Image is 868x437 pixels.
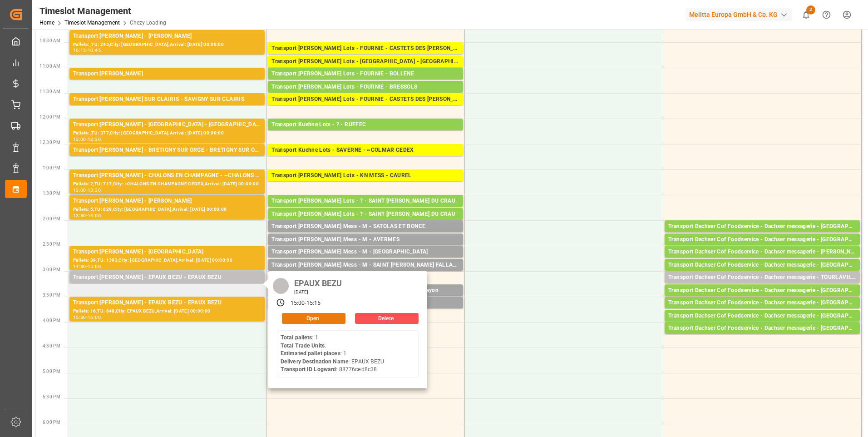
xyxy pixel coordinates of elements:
div: Transport [PERSON_NAME] Lots - FOURNIE - CASTETS DES [PERSON_NAME] [271,95,459,104]
div: Pallets: 5,TU: 629,City: [GEOGRAPHIC_DATA],Arrival: [DATE] 00:00:00 [73,206,261,214]
button: Delete [355,313,419,324]
span: 1:00 PM [43,165,60,170]
div: 15:00 [291,299,305,308]
div: Transport [PERSON_NAME] - [GEOGRAPHIC_DATA] [73,248,261,257]
div: Transport Dachser Cof Foodservice - Dachser messagerie - [GEOGRAPHIC_DATA] [668,222,856,231]
div: 16:00 [88,315,101,319]
div: Pallets: ,TU: 74,City: [GEOGRAPHIC_DATA] [GEOGRAPHIC_DATA],Arrival: [DATE] 00:00:00 [668,257,856,264]
div: Transport [PERSON_NAME] Lots - ? - SAINT [PERSON_NAME] DU CRAU [271,197,459,206]
span: 3:00 PM [43,267,60,272]
span: 2:30 PM [43,242,60,247]
span: 1:30 PM [43,191,60,196]
b: Delivery Destination Name [281,358,349,365]
b: Estimated pallet places [281,350,340,357]
div: Transport Dachser Cof Foodservice - Dachser messagerie - [GEOGRAPHIC_DATA] [668,261,856,270]
div: Pallets: 1,TU: ,City: CASTETS DES [PERSON_NAME],Arrival: [DATE] 00:00:00 [271,53,459,61]
div: 10:45 [88,48,101,52]
b: Total pallets [281,334,312,341]
div: Transport [PERSON_NAME] Lots - KN MESS - CAUREL [271,171,459,180]
div: Pallets: 2,TU: 27,City: [GEOGRAPHIC_DATA],[GEOGRAPHIC_DATA],Arrival: [DATE] 00:00:00 [668,295,856,303]
div: EPAUX BEZU [291,276,345,289]
b: Transport ID Logward [281,366,336,372]
div: 12:00 [73,137,86,141]
div: Pallets: 1,TU: ,City: [GEOGRAPHIC_DATA],Arrival: [DATE] 00:00:00 [668,321,856,328]
div: Pallets: ,TU: 93,City: [GEOGRAPHIC_DATA],Arrival: [DATE] 00:00:00 [668,282,856,290]
div: Pallets: 2,TU: ,City: BOLLENE,Arrival: [DATE] 00:00:00 [271,79,459,86]
div: Transport [PERSON_NAME] - [PERSON_NAME] [73,32,261,41]
div: Pallets: 1,TU: 13,City: [GEOGRAPHIC_DATA],Arrival: [DATE] 00:00:00 [668,244,856,252]
div: Transport Dachser Cof Foodservice - Dachser messagerie - [GEOGRAPHIC_DATA] [668,324,856,333]
div: Pallets: 1,TU: 30,City: [GEOGRAPHIC_DATA],Arrival: [DATE] 00:00:00 [73,104,261,112]
div: Transport Dachser Cof Foodservice - Dachser messagerie - [GEOGRAPHIC_DATA],[GEOGRAPHIC_DATA] [668,286,856,295]
b: Total Trade Units [281,343,325,349]
span: 11:00 AM [39,64,60,69]
div: Pallets: ,TU: 377,City: [GEOGRAPHIC_DATA],Arrival: [DATE] 00:00:00 [73,129,261,137]
div: 15:15 [306,299,321,308]
span: 10:30 AM [39,38,60,43]
div: Transport Dachser Cof Foodservice - Dachser messagerie - TOURLAVILLE [668,273,856,282]
div: Transport [PERSON_NAME] Lots - ? - SAINT [PERSON_NAME] DU CRAU [271,210,459,219]
div: Transport [PERSON_NAME] - [GEOGRAPHIC_DATA] - [GEOGRAPHIC_DATA] [73,120,261,129]
div: 15:00 [88,264,101,268]
div: - [86,48,88,52]
div: Pallets: 1,TU: 174,City: [GEOGRAPHIC_DATA],Arrival: [DATE] 00:00:00 [271,66,459,74]
div: - [86,264,88,268]
div: Pallets: 1,TU: 84,City: BRESSOLS,Arrival: [DATE] 00:00:00 [271,92,459,99]
a: Timeslot Management [64,20,120,26]
span: 6:00 PM [43,420,60,425]
div: Transport [PERSON_NAME] Mess - M - [GEOGRAPHIC_DATA] [271,248,459,257]
div: Transport Kuehne Lots - SAVERNE - ~COLMAR CEDEX [271,146,459,155]
div: Pallets: ,TU: 31,City: [GEOGRAPHIC_DATA][PERSON_NAME],Arrival: [DATE] 00:00:00 [271,270,459,278]
div: Pallets: ,TU: 50,City: [GEOGRAPHIC_DATA],Arrival: [DATE] 00:00:00 [668,333,856,341]
div: Pallets: 1,TU: ,City: EPAUX BEZU,Arrival: [DATE] 00:00:00 [73,282,261,290]
div: Pallets: ,TU: 127,City: [GEOGRAPHIC_DATA],Arrival: [DATE] 00:00:00 [73,79,261,86]
div: 10:15 [73,48,86,52]
div: 13:30 [73,214,86,218]
div: - [86,188,88,192]
div: Pallets: 2,TU: 671,City: [GEOGRAPHIC_DATA][PERSON_NAME],Arrival: [DATE] 00:00:00 [271,219,459,227]
div: Timeslot Management [39,4,166,18]
div: - [86,315,88,319]
div: Transport [PERSON_NAME] - [PERSON_NAME] [73,197,261,206]
div: Transport [PERSON_NAME] - EPAUX BEZU - EPAUX BEZU [73,298,261,308]
span: 12:30 PM [39,140,60,145]
div: Pallets: ,TU: 12,City: [GEOGRAPHIC_DATA],Arrival: [DATE] 00:00:00 [271,257,459,264]
div: Transport Dachser Cof Foodservice - Dachser messagerie - [PERSON_NAME] de Guadaira Sevilla [668,248,856,257]
div: Transport [PERSON_NAME] Lots - [GEOGRAPHIC_DATA] - [GEOGRAPHIC_DATA] [271,57,459,66]
div: Transport Kuehne Lots - ? - RUFFEC [271,120,459,129]
button: Open [282,313,345,324]
div: Transport [PERSON_NAME] Mess - M - SAINT [PERSON_NAME] FALLAVIER [271,261,459,270]
div: Pallets: 1,TU: ,City: [GEOGRAPHIC_DATA],Arrival: [DATE] 00:00:00 [668,308,856,315]
div: Pallets: 1,TU: 244,City: [GEOGRAPHIC_DATA],Arrival: [DATE] 00:00:00 [271,180,459,188]
div: Pallets: 2,TU: 1039,City: RUFFEC,Arrival: [DATE] 00:00:00 [271,129,459,137]
div: 14:00 [88,214,101,218]
div: Pallets: 1,TU: ,City: [GEOGRAPHIC_DATA],Arrival: [DATE] 00:00:00 [668,231,856,239]
div: Pallets: 5,TU: 538,City: ~COLMAR CEDEX,Arrival: [DATE] 00:00:00 [271,155,459,163]
div: Transport Dachser Cof Foodservice - Dachser messagerie - [GEOGRAPHIC_DATA] [668,312,856,321]
a: Home [39,20,54,26]
span: 4:00 PM [43,318,60,323]
div: Transport [PERSON_NAME] Mess - M - SATOLAS ET BONCE [271,222,459,231]
div: Pallets: 3,TU: 716,City: [GEOGRAPHIC_DATA][PERSON_NAME],Arrival: [DATE] 00:00:00 [271,206,459,214]
div: Pallets: ,TU: 8,City: SATOLAS ET BONCE,Arrival: [DATE] 00:00:00 [271,231,459,239]
div: Transport [PERSON_NAME] Lots - FOURNIE - CASTETS DES [PERSON_NAME] [271,44,459,53]
button: Melitta Europa GmbH & Co. KG [686,6,796,23]
div: Transport [PERSON_NAME] Mess - M - AVERMES [271,235,459,244]
div: Transport [PERSON_NAME] SUR CLAIRIS - SAVIGNY SUR CLAIRIS [73,95,261,104]
div: 13:30 [88,188,101,192]
div: Pallets: 39,TU: 1393,City: [GEOGRAPHIC_DATA],Arrival: [DATE] 00:00:00 [73,257,261,264]
div: Pallets: 16,TU: 848,City: EPAUX BEZU,Arrival: [DATE] 00:00:00 [73,308,261,315]
div: - [305,299,306,308]
div: Pallets: 2,TU: 10,City: [GEOGRAPHIC_DATA],Arrival: [DATE] 00:00:00 [668,270,856,278]
div: Melitta Europa GmbH & Co. KG [686,8,792,21]
div: - [86,137,88,141]
div: Transport [PERSON_NAME] - CHALONS EN CHAMPAGNE - ~CHALONS EN CHAMPAGNE CEDEX [73,171,261,180]
div: Pallets: ,TU: 73,City: [GEOGRAPHIC_DATA],Arrival: [DATE] 00:00:00 [73,155,261,163]
span: 5:30 PM [43,394,60,399]
span: 5:00 PM [43,369,60,374]
span: 12:00 PM [39,114,60,119]
div: 14:30 [73,264,86,268]
div: Pallets: ,TU: 245,City: [GEOGRAPHIC_DATA],Arrival: [DATE] 00:00:00 [73,41,261,49]
button: show 2 new notifications [796,5,816,25]
div: Transport [PERSON_NAME] - EPAUX BEZU - EPAUX BEZU [73,273,261,282]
